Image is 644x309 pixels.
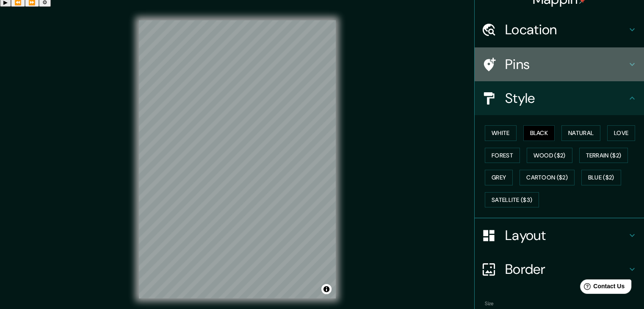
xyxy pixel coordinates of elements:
div: Location [475,13,644,47]
button: Love [607,125,635,141]
button: Cartoon ($2) [520,170,575,185]
button: Forest [485,148,520,163]
button: Grey [485,170,513,185]
button: Black [523,125,555,141]
button: Wood ($2) [527,148,572,163]
button: Satellite ($3) [485,192,539,208]
button: Natural [561,125,600,141]
h4: Location [505,21,627,38]
h4: Pins [505,56,627,73]
button: Terrain ($2) [579,148,628,163]
h4: Layout [505,227,627,244]
div: Pins [475,47,644,81]
div: Style [475,81,644,115]
h4: Style [505,90,627,107]
button: White [485,125,517,141]
button: Toggle attribution [321,284,332,294]
div: Layout [475,218,644,252]
canvas: Map [139,20,336,298]
button: Blue ($2) [581,170,621,185]
div: Border [475,252,644,286]
h4: Border [505,261,627,278]
label: Size [485,300,494,307]
iframe: Help widget launcher [569,276,635,300]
